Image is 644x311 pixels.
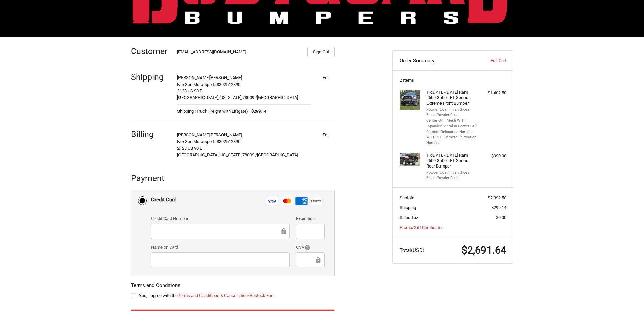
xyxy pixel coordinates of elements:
[296,244,324,251] label: CVV
[131,129,170,139] h2: Billing
[131,282,181,292] legend: Terms and Conditions
[177,108,248,115] span: Shipping (Truck Freight with Liftgate)
[139,293,273,298] span: Yes, I agree with the
[177,152,219,157] span: [GEOGRAPHIC_DATA],
[400,225,442,230] a: Promo/Gift Certificate
[177,49,301,57] div: [EMAIL_ADDRESS][DOMAIN_NAME]
[131,46,170,57] h2: Customer
[257,152,298,157] span: [GEOGRAPHIC_DATA]
[317,73,335,82] button: Edit
[473,57,506,64] a: Edit Cart
[296,215,324,222] label: Expiration
[480,90,506,96] div: $1,402.50
[151,194,176,205] div: Credit Card
[177,139,217,144] span: NexGen Motorsports
[248,108,267,115] span: $299.14
[242,95,257,100] span: 78009 /
[210,75,242,80] span: [PERSON_NAME]
[151,215,290,222] label: Credit Card Number
[400,205,416,210] span: Shipping
[177,132,210,137] span: [PERSON_NAME]
[242,152,257,157] span: 78009 /
[178,293,273,298] a: Terms and Conditions & Cancellation/Restock Fee
[480,153,506,159] div: $990.00
[131,173,170,183] h2: Payment
[426,90,478,106] h4: 1 x [DATE]-[DATE] Ram 2500-3500 - FT Series - Extreme Front Bumper
[177,82,217,87] span: NexGen Motorsports
[461,244,506,256] span: $2,691.64
[210,132,242,137] span: [PERSON_NAME]
[488,195,506,200] span: $2,392.50
[400,215,418,220] span: Sales Tax
[257,95,298,100] span: [GEOGRAPHIC_DATA]
[426,129,478,146] li: Camera Relocation Harness WITHOUT Camera Relocation Harness
[426,153,478,169] h4: 1 x [DATE]-[DATE] Ram 2500-3500 - FT Series - Rear Bumper
[177,146,202,151] span: 2128 US 90 E
[426,170,478,181] li: Powder Coat Finish Gloss Black Powder Coat
[317,130,335,139] button: Edit
[400,195,415,200] span: Subtotal
[131,72,170,82] h2: Shipping
[307,47,335,57] button: Sign Out
[219,152,242,157] span: [US_STATE],
[496,215,506,220] span: $0.00
[151,244,290,251] label: Name on Card
[177,88,202,93] span: 2128 US 90 E
[217,82,240,87] span: 8302512890
[400,57,473,64] h3: Order Summary
[400,247,424,253] span: Total (USD)
[219,95,242,100] span: [US_STATE],
[217,139,240,144] span: 8302512890
[400,77,506,83] h3: 2 Items
[177,75,210,80] span: [PERSON_NAME]
[491,205,506,210] span: $299.14
[426,107,478,118] li: Powder Coat Finish Gloss Black Powder Coat
[177,95,219,100] span: [GEOGRAPHIC_DATA],
[426,118,478,129] li: Center Grill Mesh WITH Expanded Metal in Center Grill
